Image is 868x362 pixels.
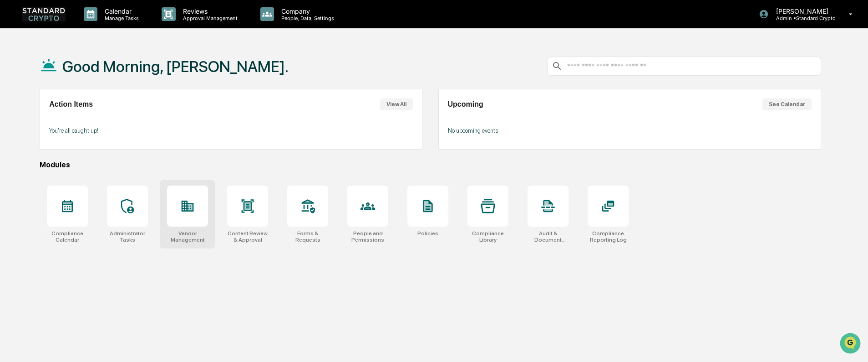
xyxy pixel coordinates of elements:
[62,111,117,128] a: 🗄️Attestations
[5,111,62,128] a: 🖐️Preclearance
[31,79,115,86] div: We're available if you need us!
[155,72,166,83] button: Start new chat
[287,230,328,243] div: Forms & Requests
[467,230,508,243] div: Compliance Library
[64,154,110,161] a: Powered byPylon
[380,98,413,110] button: View All
[176,15,242,21] p: Approval Management
[274,7,339,15] p: Company
[18,115,59,124] span: Preclearance
[66,116,73,123] div: 🗄️
[49,100,93,109] h2: Action Items
[9,70,25,86] img: 1746055101610-c473b297-6a78-478c-a979-82029cc54cd1
[62,57,289,76] h1: Good Morning, [PERSON_NAME].
[97,15,143,21] p: Manage Tasks
[49,127,413,134] p: You're all caught up!
[588,230,629,243] div: Compliance Reporting Log
[97,7,143,15] p: Calendar
[9,19,166,34] p: How can we help?
[417,230,438,237] div: Policies
[769,15,836,21] p: Admin • Standard Crypto
[22,7,66,21] img: logo
[5,129,61,145] a: 🔎Data Lookup
[40,160,821,169] div: Modules
[47,230,88,243] div: Compliance Calendar
[18,132,57,141] span: Data Lookup
[448,100,483,109] h2: Upcoming
[75,115,113,124] span: Attestations
[227,230,268,243] div: Content Review & Approval
[167,230,208,243] div: Vendor Management
[762,98,812,110] button: See Calendar
[347,230,388,243] div: People and Permissions
[839,332,863,357] iframe: Open customer support
[91,155,110,161] span: Pylon
[9,116,16,123] div: 🖐️
[448,127,812,134] p: No upcoming events
[31,70,149,79] div: Start new chat
[274,15,339,21] p: People, Data, Settings
[528,230,569,243] div: Audit & Document Logs
[9,133,16,140] div: 🔎
[769,7,836,15] p: [PERSON_NAME]
[176,7,242,15] p: Reviews
[107,230,148,243] div: Administrator Tasks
